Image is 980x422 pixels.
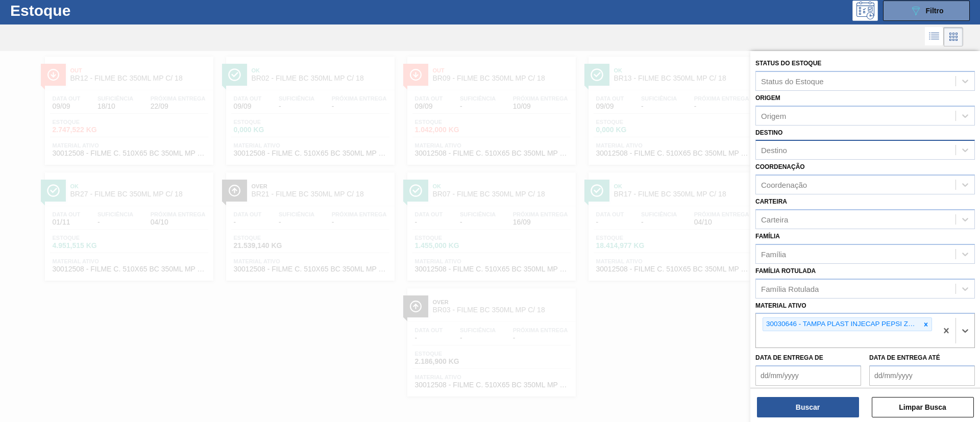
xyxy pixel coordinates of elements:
label: Família Rotulada [755,267,816,275]
a: ÍconeOkBR02 - FILME BC 350ML MP C/ 18Data out09/09Suficiência-Próxima Entrega-Estoque0,000 KGMate... [218,49,400,165]
a: ÍconeOkBR13 - FILME BC 350ML MP C/ 18Data out09/09Suficiência-Próxima Entrega-Estoque0,000 KGMate... [581,49,762,165]
input: dd/mm/yyyy [869,365,975,386]
div: Status do Estoque [761,77,824,85]
label: Status do Estoque [755,60,821,67]
input: dd/mm/yyyy [755,365,861,386]
div: Destino [761,146,787,155]
label: Carteira [755,198,787,205]
a: ÍconeOkBR16 - FILME BC 350ML MP C/ 18Data out18/09Suficiência-Próxima Entrega08/10Estoque13.680,0... [762,49,943,165]
div: Visão em Lista [925,27,944,46]
div: Origem [761,111,786,120]
label: Destino [755,129,782,136]
a: ÍconeOutBR12 - FILME BC 350ML MP C/ 18Data out09/09Suficiência18/10Próxima Entrega22/09Estoque2.7... [37,49,218,165]
label: Família [755,233,780,240]
a: ÍconeOutBR09 - FILME BC 350ML MP C/ 18Data out09/09Suficiência-Próxima Entrega10/09Estoque1.042,0... [400,49,581,165]
div: Pogramando: nenhum usuário selecionado [852,1,878,21]
span: Filtro [926,7,944,15]
button: Filtro [883,1,970,21]
label: Coordenação [755,163,805,170]
div: Coordenação [761,181,807,189]
label: Material ativo [755,302,806,309]
h1: Estoque [10,5,163,16]
label: Data de Entrega de [755,354,823,361]
div: 30030646 - TAMPA PLAST INJECAP PEPSI ZERO NIV24 [763,318,920,331]
label: Origem [755,94,780,102]
label: Data de Entrega até [869,354,940,361]
div: Visão em Cards [944,27,963,46]
div: Carteira [761,215,788,224]
div: Família [761,250,786,258]
div: Família Rotulada [761,284,819,293]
